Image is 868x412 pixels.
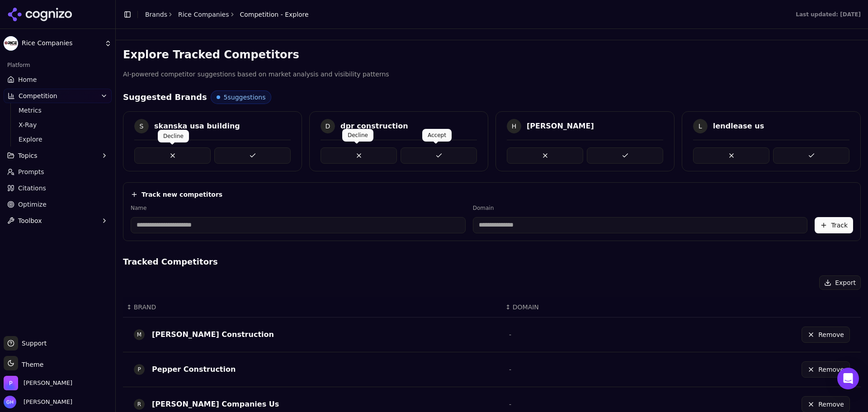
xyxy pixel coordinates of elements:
p: Accept [428,132,446,139]
span: Support [18,339,47,348]
label: Name [131,204,466,212]
div: Pepper Construction [152,364,236,375]
h3: Explore Tracked Competitors [123,47,861,62]
div: [PERSON_NAME] Construction [152,329,274,340]
nav: breadcrumb [145,10,309,19]
span: M [134,329,145,340]
div: ↕DOMAIN [505,303,658,312]
span: BRAND [134,303,156,312]
div: ↕BRAND [127,303,498,312]
span: - [509,401,511,408]
span: P [134,364,145,375]
span: - [509,366,511,373]
span: 5 suggestions [224,93,266,102]
div: skanska usa building [154,121,240,132]
span: Explore [19,135,97,144]
span: - [509,331,511,338]
a: Home [4,72,112,87]
th: BRAND [123,297,502,317]
span: L [693,119,708,133]
div: Platform [4,58,112,72]
label: Domain [473,204,808,212]
th: DOMAIN [502,297,661,317]
button: Open user button [4,396,72,408]
span: Prompts [18,167,44,176]
button: Competition [4,89,112,103]
span: [PERSON_NAME] [20,398,72,406]
div: [PERSON_NAME] Companies Us [152,399,279,410]
div: Open Intercom Messenger [837,368,859,389]
span: D [321,119,335,133]
p: AI-powered competitor suggestions based on market analysis and visibility patterns [123,69,861,80]
a: Brands [145,11,167,18]
button: Toolbox [4,213,112,228]
span: Toolbox [18,216,42,225]
p: Decline [348,132,368,139]
img: Perrill [4,376,18,390]
span: Theme [18,361,43,368]
h4: Tracked Competitors [123,256,861,268]
button: Export [819,275,861,290]
span: R [134,399,145,410]
span: Competition - Explore [240,10,309,19]
img: Grace Hallen [4,396,16,408]
div: dpr construction [340,121,408,132]
img: Rice Companies [4,36,18,51]
span: Citations [18,184,46,193]
button: Remove [802,361,850,378]
button: Track [815,217,853,233]
span: Perrill [24,379,72,387]
div: lendlease us [713,121,764,132]
h4: Track new competitors [142,190,222,199]
button: Open organization switcher [4,376,72,390]
span: S [134,119,149,133]
button: Topics [4,148,112,163]
span: Topics [18,151,38,160]
span: DOMAIN [513,303,539,312]
div: Last updated: [DATE] [796,11,861,18]
span: Home [18,75,37,84]
span: Optimize [18,200,47,209]
a: Prompts [4,165,112,179]
span: Metrics [19,106,97,115]
h4: Suggested Brands [123,91,207,104]
a: Optimize [4,197,112,212]
span: X-Ray [19,120,97,129]
a: Metrics [15,104,101,117]
a: X-Ray [15,118,101,131]
p: Decline [163,133,184,140]
span: Competition [19,91,57,100]
div: [PERSON_NAME] [527,121,594,132]
a: Explore [15,133,101,146]
a: Rice Companies [178,10,229,19]
span: Rice Companies [22,39,101,47]
span: H [507,119,521,133]
button: Remove [802,327,850,343]
a: Citations [4,181,112,195]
